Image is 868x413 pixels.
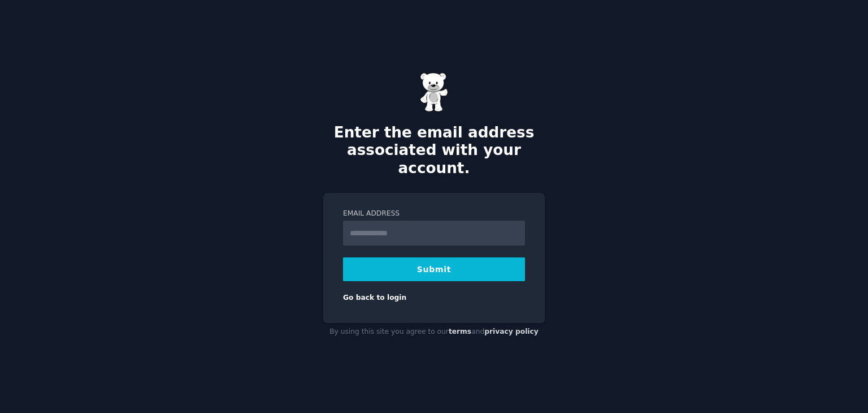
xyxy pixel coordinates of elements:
[323,323,545,341] div: By using this site you agree to our and
[343,257,525,281] button: Submit
[343,294,406,302] a: Go back to login
[484,328,539,335] a: privacy policy
[343,209,525,219] label: Email Address
[420,72,448,112] img: Gummy Bear
[323,124,545,178] h2: Enter the email address associated with your account.
[449,328,471,335] a: terms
